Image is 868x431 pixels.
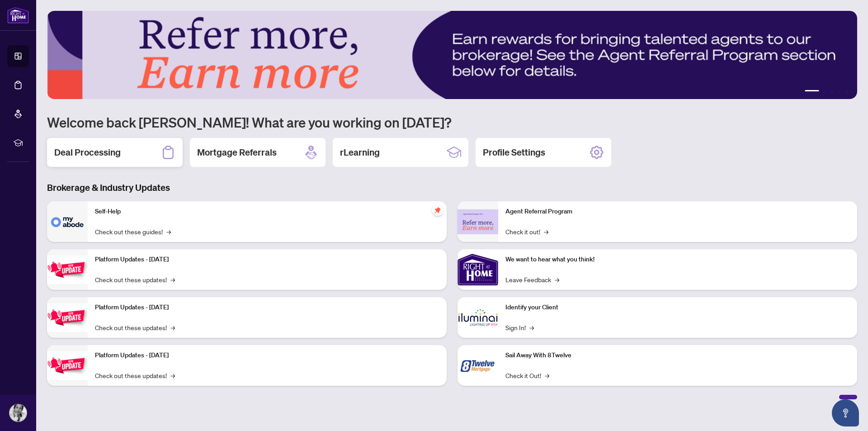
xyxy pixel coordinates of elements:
img: Platform Updates - July 21, 2025 [47,256,88,284]
a: Leave Feedback→ [505,275,559,284]
a: Check out these updates!→ [95,322,175,332]
a: Check out these updates!→ [95,275,175,284]
h2: Profile Settings [483,146,545,159]
span: → [166,227,171,237]
img: Sail Away With 8Twelve [458,345,498,386]
img: Slide 0 [47,11,857,99]
img: Agent Referral Program [458,209,498,234]
p: Platform Updates - [DATE] [95,350,439,360]
img: Identify your Client [458,297,498,338]
p: Self-Help [95,207,439,217]
span: → [555,275,559,284]
button: 3 [830,90,834,94]
a: Check it Out!→ [505,370,549,380]
span: → [170,322,175,332]
p: Platform Updates - [DATE] [95,255,439,265]
a: Sign In!→ [505,322,534,332]
p: We want to hear what you think! [505,255,850,265]
h1: Welcome back [PERSON_NAME]! What are you working on [DATE]? [47,114,857,131]
h2: rLearning [340,146,380,159]
button: 1 [805,90,819,94]
span: pushpin [432,205,443,216]
a: Check out these updates!→ [95,370,175,380]
p: Identify your Client [505,303,850,313]
span: → [170,370,175,380]
h3: Brokerage & Industry Updates [47,181,857,194]
img: We want to hear what you think! [458,249,498,290]
button: 2 [823,90,826,94]
span: → [544,227,548,237]
img: logo [7,7,29,24]
p: Platform Updates - [DATE] [95,303,439,313]
img: Profile Icon [9,404,27,422]
span: → [170,275,175,284]
img: Platform Updates - July 8, 2025 [47,303,88,332]
img: Self-Help [47,201,88,242]
p: Sail Away With 8Twelve [505,350,850,360]
a: Check out these guides!→ [95,227,171,237]
h2: Mortgage Referrals [197,146,277,159]
span: → [529,322,534,332]
span: → [545,370,549,380]
button: 5 [844,90,848,94]
p: Agent Referral Program [505,207,850,217]
img: Platform Updates - June 23, 2025 [47,351,88,380]
h2: Deal Processing [54,146,121,159]
button: Open asap [832,399,859,426]
a: Check it out!→ [505,227,548,237]
button: 4 [837,90,841,94]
